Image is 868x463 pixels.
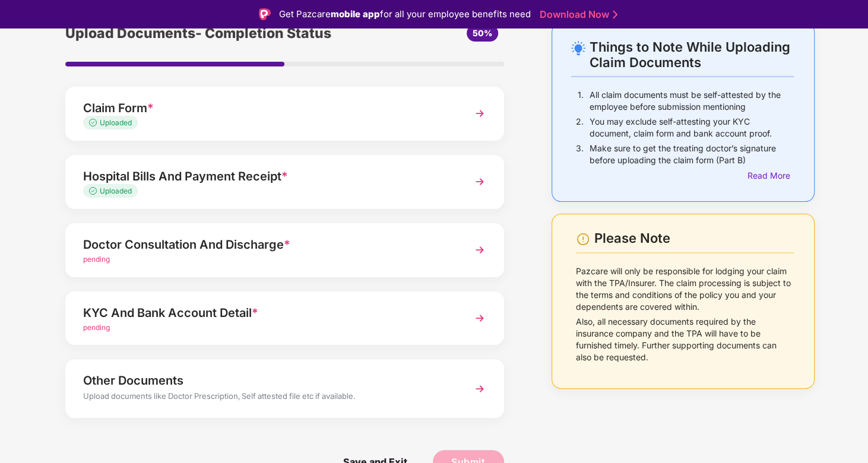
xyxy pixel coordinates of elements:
[331,8,380,20] strong: mobile app
[576,265,794,313] p: Pazcare will only be responsible for lodging your claim with the TPA/Insurer. The claim processin...
[65,23,358,44] div: Upload Documents- Completion Status
[83,323,110,332] span: pending
[83,235,452,254] div: Doctor Consultation And Discharge
[83,167,452,186] div: Hospital Bills And Payment Receipt
[590,116,794,139] p: You may exclude self-attesting your KYC document, claim form and bank account proof.
[578,89,584,113] p: 1.
[576,142,584,166] p: 3.
[590,39,794,70] div: Things to Note While Uploading Claim Documents
[576,232,590,246] img: svg+xml;base64,PHN2ZyBpZD0iV2FybmluZ18tXzI0eDI0IiBkYXRhLW5hbWU9Ildhcm5pbmcgLSAyNHgyNCIgeG1sbnM9Im...
[576,116,584,139] p: 2.
[590,89,794,113] p: All claim documents must be self-attested by the employee before submission mentioning
[83,99,452,118] div: Claim Form
[469,378,490,399] img: svg+xml;base64,PHN2ZyBpZD0iTmV4dCIgeG1sbnM9Imh0dHA6Ly93d3cudzMub3JnLzIwMDAvc3ZnIiB3aWR0aD0iMzYiIG...
[83,303,452,322] div: KYC And Bank Account Detail
[469,239,490,261] img: svg+xml;base64,PHN2ZyBpZD0iTmV4dCIgeG1sbnM9Imh0dHA6Ly93d3cudzMub3JnLzIwMDAvc3ZnIiB3aWR0aD0iMzYiIG...
[279,7,531,21] div: Get Pazcare for all your employee benefits need
[89,187,100,195] img: svg+xml;base64,PHN2ZyB4bWxucz0iaHR0cDovL3d3dy53My5vcmcvMjAwMC9zdmciIHdpZHRoPSIxMy4zMzMiIGhlaWdodD...
[469,103,490,124] img: svg+xml;base64,PHN2ZyBpZD0iTmV4dCIgeG1sbnM9Imh0dHA6Ly93d3cudzMub3JnLzIwMDAvc3ZnIiB3aWR0aD0iMzYiIG...
[89,119,100,126] img: svg+xml;base64,PHN2ZyB4bWxucz0iaHR0cDovL3d3dy53My5vcmcvMjAwMC9zdmciIHdpZHRoPSIxMy4zMzMiIGhlaWdodD...
[747,169,794,182] div: Read More
[83,390,452,405] div: Upload documents like Doctor Prescription, Self attested file etc if available.
[594,230,794,246] div: Please Note
[613,8,617,21] img: Stroke
[469,307,490,329] img: svg+xml;base64,PHN2ZyBpZD0iTmV4dCIgeG1sbnM9Imh0dHA6Ly93d3cudzMub3JnLzIwMDAvc3ZnIiB3aWR0aD0iMzYiIG...
[590,142,794,166] p: Make sure to get the treating doctor’s signature before uploading the claim form (Part B)
[100,186,132,195] span: Uploaded
[571,41,585,55] img: svg+xml;base64,PHN2ZyB4bWxucz0iaHR0cDovL3d3dy53My5vcmcvMjAwMC9zdmciIHdpZHRoPSIyNC4wOTMiIGhlaWdodD...
[473,28,492,38] span: 50%
[83,255,110,264] span: pending
[83,371,452,390] div: Other Documents
[259,8,271,20] img: Logo
[576,316,794,363] p: Also, all necessary documents required by the insurance company and the TPA will have to be furni...
[100,118,132,127] span: Uploaded
[540,8,614,21] a: Download Now
[469,171,490,192] img: svg+xml;base64,PHN2ZyBpZD0iTmV4dCIgeG1sbnM9Imh0dHA6Ly93d3cudzMub3JnLzIwMDAvc3ZnIiB3aWR0aD0iMzYiIG...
